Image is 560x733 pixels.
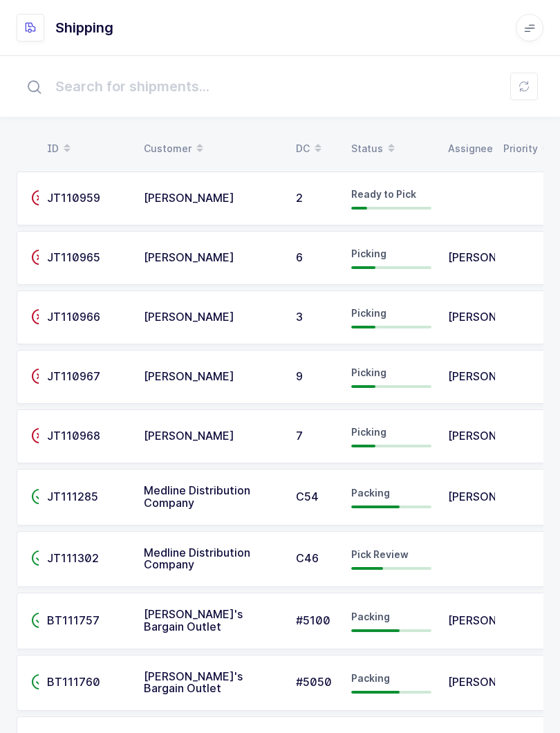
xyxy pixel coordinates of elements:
[296,137,335,160] div: DC
[351,307,386,319] span: Picking
[144,310,234,324] span: [PERSON_NAME]
[31,310,48,324] span: 
[144,369,234,383] span: [PERSON_NAME]
[31,429,48,443] span: 
[144,137,279,160] div: Customer
[144,483,250,510] span: Medline Distribution Company
[296,490,319,503] span: C54
[144,191,234,205] span: [PERSON_NAME]
[448,310,539,324] span: [PERSON_NAME]
[296,613,330,627] span: #5100
[351,611,390,622] span: Packing
[17,64,543,109] input: Search for shipments...
[31,490,48,503] span: 
[144,607,243,633] span: [PERSON_NAME]'s Bargain Outlet
[448,613,539,627] span: [PERSON_NAME]
[351,487,390,499] span: Packing
[351,548,409,560] span: Pick Review
[448,675,539,689] span: [PERSON_NAME]
[31,675,48,689] span: 
[296,369,303,383] span: 9
[47,250,100,264] span: JT110965
[503,137,536,160] div: Priority
[296,250,303,264] span: 6
[31,191,48,205] span: 
[47,675,100,689] span: BT111760
[47,490,98,503] span: JT111285
[47,613,100,627] span: BT111757
[448,137,487,160] div: Assignee
[47,191,100,205] span: JT110959
[55,17,113,39] h1: Shipping
[296,551,319,565] span: C46
[144,429,234,443] span: [PERSON_NAME]
[448,429,539,443] span: [PERSON_NAME]
[144,669,243,696] span: [PERSON_NAME]'s Bargain Outlet
[144,250,234,264] span: [PERSON_NAME]
[296,675,332,689] span: #5050
[296,310,303,324] span: 3
[351,248,386,259] span: Picking
[351,366,386,378] span: Picking
[47,137,127,160] div: ID
[296,429,303,443] span: 7
[31,551,48,565] span: 
[448,250,539,264] span: [PERSON_NAME]
[47,551,99,565] span: JT111302
[296,191,303,205] span: 2
[448,490,539,503] span: [PERSON_NAME]
[31,613,48,627] span: 
[351,426,386,438] span: Picking
[144,546,250,572] span: Medline Distribution Company
[448,369,539,383] span: [PERSON_NAME]
[31,250,48,264] span: 
[47,310,100,324] span: JT110966
[47,429,100,443] span: JT110968
[31,369,48,383] span: 
[351,188,416,200] span: Ready to Pick
[351,672,390,684] span: Packing
[47,369,100,383] span: JT110967
[351,137,431,160] div: Status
